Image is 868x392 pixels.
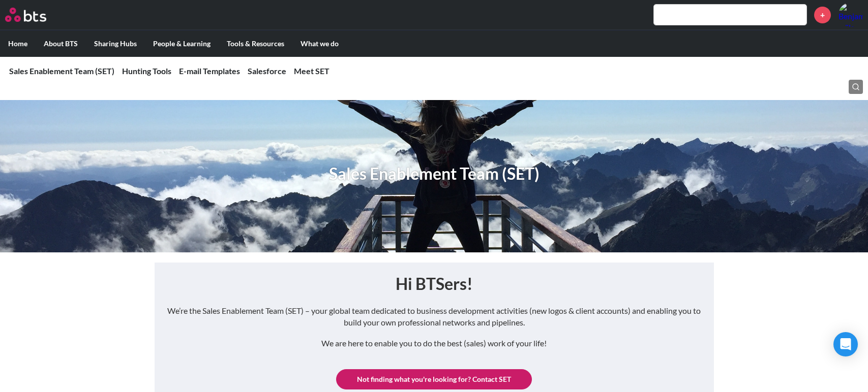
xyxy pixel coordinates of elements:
[9,66,114,76] a: Sales Enablement Team (SET)
[329,162,540,185] h1: Sales Enablement Team (SET)
[839,3,863,27] a: Profile
[294,66,330,76] a: Meet SET
[5,8,46,22] img: BTS Logo
[179,66,240,76] a: E-mail Templates
[145,30,219,57] label: People & Learning
[321,338,547,348] em: We are here to enable you to do the best (sales) work of your life!
[36,30,86,57] label: About BTS
[292,30,347,57] label: What we do
[833,332,858,356] div: Open Intercom Messenger
[5,8,65,22] a: Go home
[167,306,701,326] em: We’re the Sales Enablement Team (SET) – your global team dedicated to business development activi...
[122,66,171,76] a: Hunting Tools
[248,66,286,76] a: Salesforce
[336,369,532,389] a: Not finding what you're looking for? Contact SET
[219,30,292,57] label: Tools & Resources
[86,30,145,57] label: Sharing Hubs
[814,7,831,23] a: +
[165,273,704,296] h1: Hi BTSers!
[839,3,863,27] img: Benjamin Wilcock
